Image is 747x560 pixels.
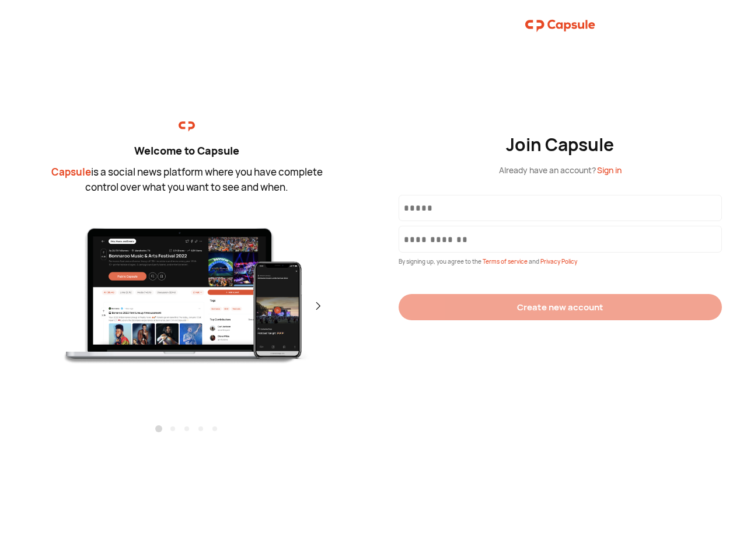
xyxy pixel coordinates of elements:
[517,301,603,313] div: Create new account
[399,257,722,266] div: By signing up, you agree to the and
[41,164,333,194] div: is a social news platform where you have complete control over what you want to see and when.
[179,118,195,135] img: logo
[506,134,615,155] div: Join Capsule
[597,164,622,176] span: Sign in
[399,294,722,320] button: Create new account
[41,143,333,159] div: Welcome to Capsule
[499,164,622,176] div: Already have an account?
[51,165,91,178] span: Capsule
[525,14,595,37] img: logo
[60,227,315,365] img: first.png
[483,257,529,265] span: Terms of service
[540,257,577,265] span: Privacy Policy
